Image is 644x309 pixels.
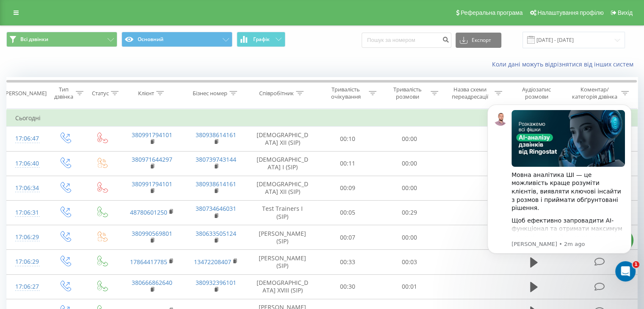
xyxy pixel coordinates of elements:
td: 00:10 [317,127,379,151]
a: 380991794101 [132,131,172,139]
td: [PERSON_NAME] (SIP) [248,250,317,274]
td: 00:00 [379,151,440,176]
button: Графік [237,32,285,47]
div: 17:06:40 [15,155,38,172]
td: [DEMOGRAPHIC_DATA] I (SIP) [248,151,317,176]
span: Реферальна програма [461,9,523,16]
a: 380734646031 [196,204,236,212]
td: [PERSON_NAME] (SIP) [248,225,317,250]
a: 48780601250 [130,208,167,216]
a: 380739743144 [196,155,236,163]
span: Графік [253,36,270,42]
div: Тривалість розмови [386,86,428,100]
div: Тип дзвінка [53,86,73,100]
a: Коли дані можуть відрізнятися вiд інших систем [492,60,638,68]
span: Налаштування профілю [537,9,603,16]
td: [DEMOGRAPHIC_DATA] XVIII (SIP) [248,274,317,299]
a: 380971644297 [132,155,172,163]
td: [DEMOGRAPHIC_DATA] XII (SIP) [248,127,317,151]
input: Пошук за номером [362,33,451,48]
a: 380990569801 [132,229,172,237]
td: 00:03 [379,250,440,274]
td: 00:00 [379,225,440,250]
td: 00:07 [317,225,379,250]
iframe: Intercom live chat [615,261,636,281]
td: 00:01 [379,274,440,299]
button: Основний [122,32,232,47]
div: [PERSON_NAME] [4,90,47,97]
td: Test Trainers I (SIP) [248,200,317,225]
div: Тривалість очікування [325,86,367,100]
td: [DEMOGRAPHIC_DATA] XII (SIP) [248,176,317,200]
div: 17:06:31 [15,204,38,221]
a: 380633505124 [196,229,236,237]
td: 00:33 [317,250,379,274]
td: 00:30 [317,274,379,299]
a: 13472208407 [194,258,231,266]
div: Статус [92,90,109,97]
td: 00:09 [317,176,379,200]
button: Експорт [456,33,501,48]
td: 00:00 [379,127,440,151]
button: Всі дзвінки [6,32,117,47]
div: 17:06:29 [15,229,38,246]
td: 00:11 [317,151,379,176]
a: 380938614161 [196,180,236,188]
div: 17:06:47 [15,130,38,147]
div: Бізнес номер [193,90,227,97]
td: 00:05 [317,200,379,225]
a: 17864417785 [130,258,167,266]
td: 00:29 [379,200,440,225]
div: 17:06:27 [15,279,38,295]
td: 00:00 [379,176,440,200]
a: 380991794101 [132,180,172,188]
div: 17:06:34 [15,180,38,196]
span: Всі дзвінки [20,36,48,43]
div: Клієнт [138,90,154,97]
a: 380666862640 [132,279,172,287]
a: 380938614161 [196,131,236,139]
div: Співробітник [259,90,294,97]
div: 17:06:29 [15,254,38,270]
iframe: Intercom notifications message [475,92,644,286]
td: Сьогодні [7,110,638,127]
span: 1 [633,261,639,268]
div: Назва схеми переадресації [448,86,492,100]
span: Вихід [618,9,633,16]
a: 380932396101 [196,279,236,287]
div: Аудіозапис розмови [512,86,561,100]
div: Коментар/категорія дзвінка [569,86,619,100]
